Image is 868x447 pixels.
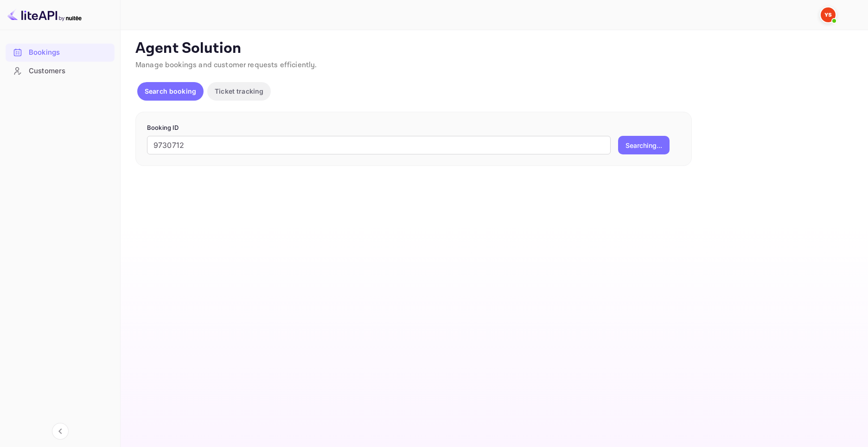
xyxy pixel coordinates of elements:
a: Bookings [6,44,115,61]
div: Customers [29,66,110,77]
img: LiteAPI logo [7,7,82,22]
p: Agent Solution [135,39,851,58]
button: Searching... [618,136,670,154]
input: Enter Booking ID (e.g., 63782194) [147,136,611,154]
img: Yandex Support [821,7,836,22]
div: Bookings [6,44,115,62]
div: Customers [6,62,115,80]
span: Manage bookings and customer requests efficiently. [135,60,317,70]
p: Search booking [145,86,196,96]
p: Booking ID [147,123,680,133]
button: Collapse navigation [52,423,69,440]
p: Ticket tracking [215,86,263,96]
div: Bookings [29,47,110,58]
a: Customers [6,62,115,79]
